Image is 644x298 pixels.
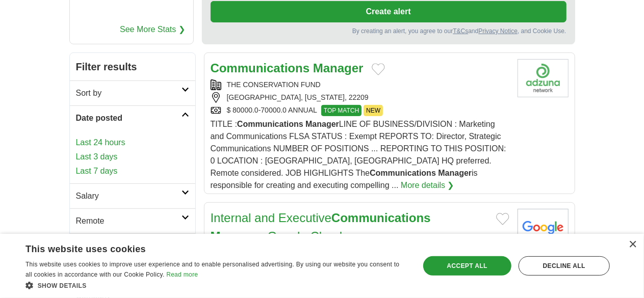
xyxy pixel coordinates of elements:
[211,211,431,243] a: Internal and ExecutiveCommunications Manager, Google Cloud
[70,105,195,130] a: Date posted
[211,61,310,75] strong: Communications
[211,1,566,22] button: Create alert
[321,105,362,116] span: TOP MATCH
[364,105,383,116] span: NEW
[496,213,509,225] button: Add to favorite jobs
[76,112,182,124] h2: Date posted
[423,256,511,276] div: Accept all
[76,215,182,227] h2: Remote
[76,190,182,202] h2: Salary
[331,211,431,225] strong: Communications
[211,229,261,243] strong: Manager
[166,271,198,278] a: Read more, opens a new window
[305,120,339,128] strong: Manager
[237,120,303,128] strong: Communications
[518,209,569,247] img: Google logo
[211,92,509,103] div: [GEOGRAPHIC_DATA], [US_STATE], 22209
[401,179,454,192] a: More details ❯
[478,28,518,35] a: Privacy Notice
[211,105,509,116] div: $ 80000.0-70000.0 ANNUAL
[25,261,399,278] span: This website uses cookies to improve user experience and to enable personalised advertising. By u...
[70,183,195,208] a: Salary
[453,28,468,35] a: T&Cs
[76,87,182,99] h2: Sort by
[70,208,195,233] a: Remote
[629,241,636,249] div: Close
[211,79,509,90] div: THE CONSERVATION FUND
[120,23,185,36] a: See More Stats ❯
[70,53,195,80] h2: Filter results
[372,63,385,75] button: Add to favorite jobs
[519,256,610,276] div: Decline all
[211,26,566,36] div: By creating an alert, you agree to our and , and Cookie Use.
[76,137,189,149] a: Last 24 hours
[211,120,506,189] span: TITLE : LINE OF BUSINESS/DIVISION : Marketing and Communications FLSA STATUS : Exempt REPORTS TO:...
[25,280,407,290] div: Show details
[38,282,87,289] span: Show details
[25,240,382,255] div: This website uses cookies
[370,169,436,177] strong: Communications
[76,151,189,163] a: Last 3 days
[70,80,195,105] a: Sort by
[211,61,364,75] a: Communications Manager
[70,233,195,258] a: Location
[518,59,569,97] img: Company logo
[438,169,472,177] strong: Manager
[313,61,364,75] strong: Manager
[76,165,189,177] a: Last 7 days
